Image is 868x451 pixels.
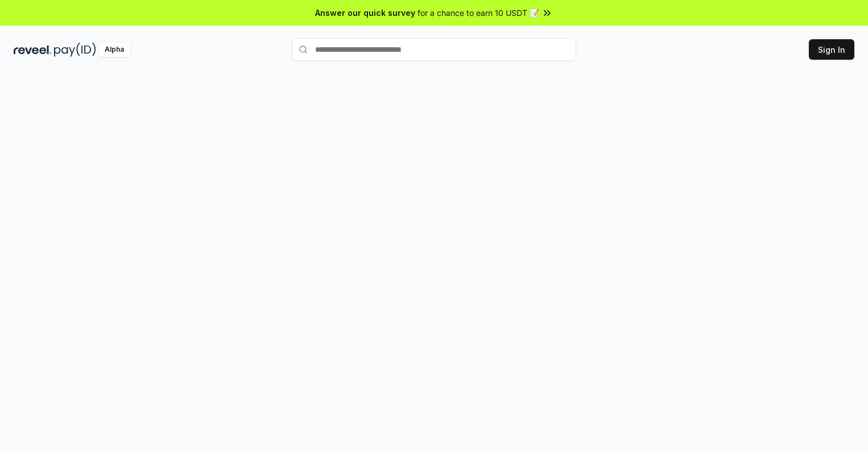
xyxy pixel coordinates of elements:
[14,43,52,57] img: reveel_dark
[315,7,415,19] span: Answer our quick survey
[98,43,130,57] div: Alpha
[54,43,96,57] img: pay_id
[809,39,854,60] button: Sign In
[418,7,539,19] span: for a chance to earn 10 USDT 📝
